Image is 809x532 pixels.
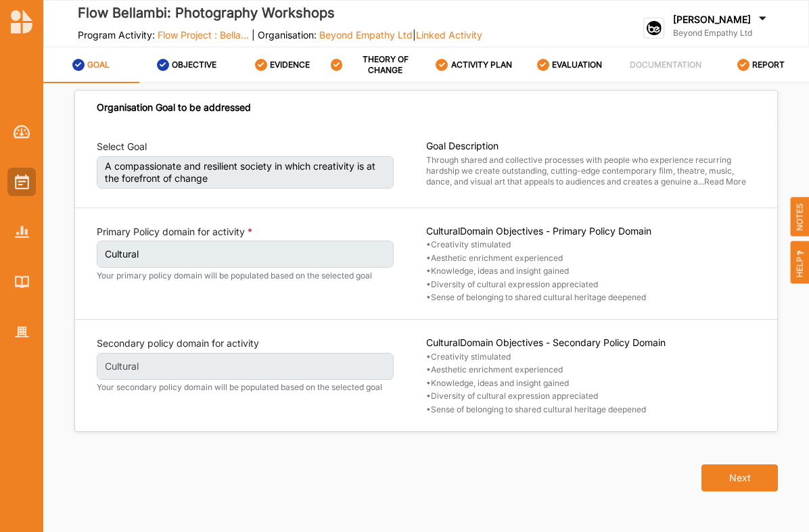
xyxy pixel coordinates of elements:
a: Dashboard [7,118,36,146]
img: Organisation [15,327,29,338]
label: Flow Bellambi: Photography Workshops [78,2,482,24]
label: Goal Description [426,140,756,152]
img: Dashboard [14,125,30,139]
a: Activities [7,168,36,196]
button: Next [701,464,778,491]
img: Activities [15,174,29,189]
img: logo [643,18,664,39]
label: • Sense of belonging to shared cultural heritage deepened [426,292,756,303]
img: logo [11,9,32,34]
label: OBJECTIVE [172,59,216,70]
label: A compassionate and resilient society in which creativity is at the forefront of change [97,156,394,189]
a: Reports [7,218,36,246]
label: Select Goal [97,140,147,153]
label: • Creativity stimulated [426,352,756,362]
label: • Sense of belonging to shared cultural heritage deepened [426,404,756,415]
label: Cultural Domain Objectives - Secondary Policy Domain [426,337,756,349]
label: Beyond Empathy Ltd [673,28,769,39]
span: Through shared and collective processes with people who experience recurring [426,155,731,165]
span: Linked Activity [416,29,482,41]
label: Cultural [97,241,394,268]
small: Your primary policy domain will be populated based on the selected goal [97,270,394,281]
span: ... [698,176,746,187]
label: DOCUMENTATION [630,59,701,70]
label: Primary Policy domain for activity [97,225,252,239]
div: Organisation Goal to be addressed [97,101,251,114]
span: hardship we create outstanding, cutting-edge contemporary film, theatre, music, [426,166,734,176]
label: THEORY OF CHANGE [345,54,425,76]
label: Secondary policy domain for activity [97,337,259,350]
label: EVALUATION [552,59,602,70]
span: Beyond Empathy Ltd [319,29,413,41]
label: • Diversity of cultural expression appreciated [426,391,756,402]
label: Program Activity: | Organisation: | [78,29,482,41]
small: Your secondary policy domain will be populated based on the selected goal [97,382,394,393]
label: • Diversity of cultural expression appreciated [426,279,756,290]
label: • Aesthetic enrichment experienced [426,364,756,375]
a: Organisation [7,318,36,346]
img: Library [15,276,29,287]
a: Library [7,268,36,296]
label: • Knowledge, ideas and insight gained [426,378,756,389]
label: REPORT [752,59,785,70]
label: ACTIVITY PLAN [451,59,512,70]
label: GOAL [87,59,110,70]
label: • Creativity stimulated [426,239,756,250]
span: Read More [704,176,746,187]
label: • Aesthetic enrichment experienced [426,253,756,264]
span: Flow Project : Bella... [158,29,249,41]
label: EVIDENCE [270,59,310,70]
label: • Knowledge, ideas and insight gained [426,266,756,276]
label: [PERSON_NAME] [673,14,751,26]
span: dance, and visual art that appeals to audiences and creates a genuine a [426,176,698,187]
img: Reports [15,226,29,237]
label: Cultural Domain Objectives - Primary Policy Domain [426,225,756,237]
label: Cultural [97,353,394,380]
